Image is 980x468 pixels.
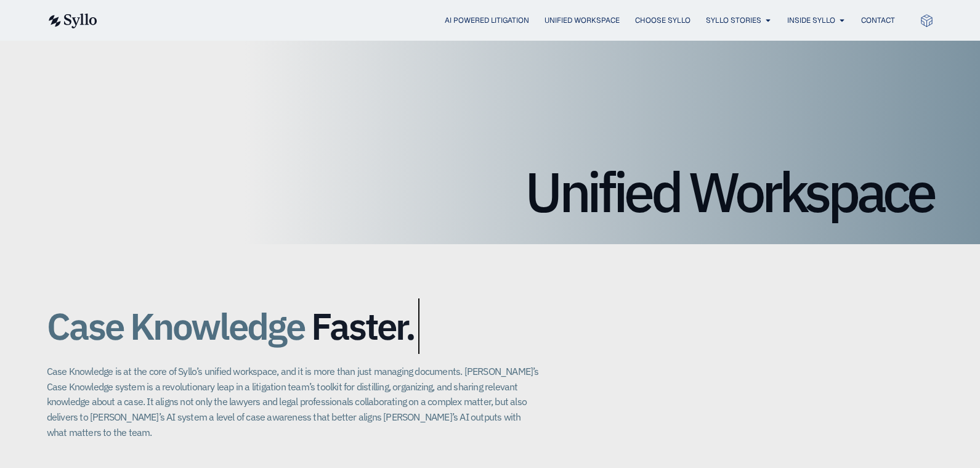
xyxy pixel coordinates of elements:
div: Menu Toggle [122,15,895,27]
a: AI Powered Litigation [445,15,529,26]
nav: Menu [122,15,895,27]
a: Choose Syllo [635,15,690,26]
span: Case Knowledge [47,298,304,354]
span: Faster. [311,306,415,347]
h1: Unified Workspace [47,164,934,220]
a: Syllo Stories [706,15,761,26]
a: Inside Syllo [787,15,835,26]
a: Unified Workspace [545,15,620,26]
p: Case Knowledge is at the core of Syllo’s unified workspace, and it is more than just managing doc... [47,364,540,440]
img: syllo [47,14,97,28]
a: Contact [861,15,895,26]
